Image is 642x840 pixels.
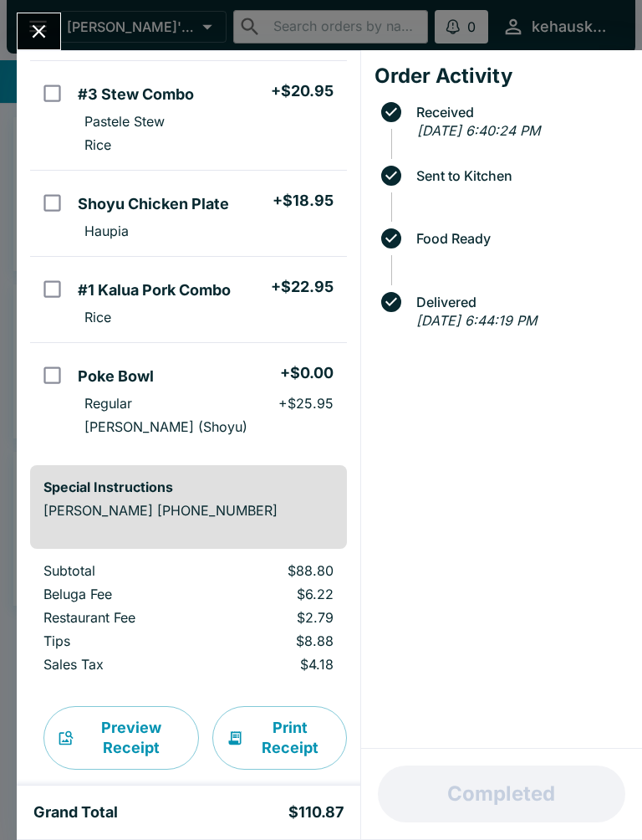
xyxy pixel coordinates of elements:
[417,122,540,139] em: [DATE] 6:40:24 PM
[408,168,629,183] span: Sent to Kitchen
[408,105,629,120] span: Received
[271,81,334,101] h5: + $20.95
[221,586,333,602] p: $6.22
[43,562,194,579] p: Subtotal
[43,706,199,770] button: Preview Receipt
[84,136,111,153] p: Rice
[84,223,129,239] p: Haupia
[288,802,344,822] h5: $110.87
[271,277,334,297] h5: + $22.95
[43,586,194,602] p: Beluga Fee
[221,562,333,579] p: $88.80
[43,479,334,495] h6: Special Instructions
[78,194,229,214] h5: Shoyu Chicken Plate
[78,366,154,387] h5: Poke Bowl
[84,113,165,130] p: Pastele Stew
[18,13,60,49] button: Close
[43,656,194,673] p: Sales Tax
[43,609,194,626] p: Restaurant Fee
[221,633,333,649] p: $8.88
[43,633,194,649] p: Tips
[273,191,334,211] h5: + $18.95
[78,85,194,105] h5: #3 Stew Combo
[221,656,333,673] p: $4.18
[84,395,132,412] p: Regular
[280,363,334,383] h5: + $0.00
[84,418,247,435] p: [PERSON_NAME] (Shoyu)
[78,280,231,300] h5: #1 Kalua Pork Combo
[408,295,629,310] span: Delivered
[212,706,347,770] button: Print Receipt
[278,395,334,412] p: + $25.95
[221,609,333,626] p: $2.79
[43,502,334,519] p: [PERSON_NAME] [PHONE_NUMBER]
[30,562,347,679] table: orders table
[33,802,118,822] h5: Grand Total
[416,312,537,329] em: [DATE] 6:44:19 PM
[374,64,629,89] h4: Order Activity
[408,231,629,246] span: Food Ready
[84,309,111,325] p: Rice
